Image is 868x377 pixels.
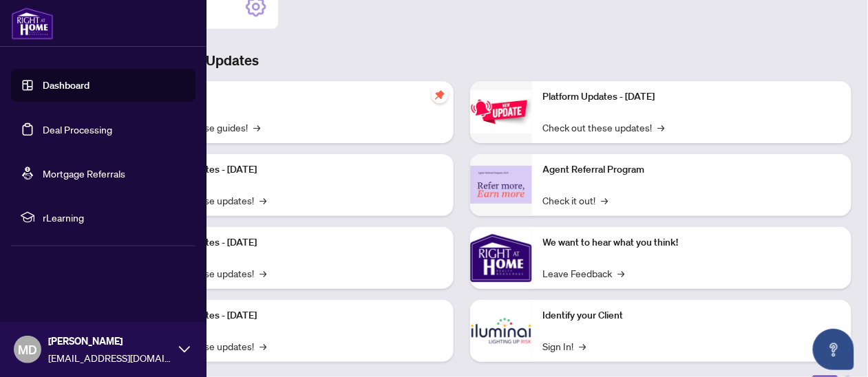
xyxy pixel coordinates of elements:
img: Identify your Client [470,300,532,362]
p: Platform Updates - [DATE] [543,89,841,105]
button: Open asap [813,329,854,370]
p: Platform Updates - [DATE] [145,308,443,323]
p: Agent Referral Program [543,162,841,177]
img: We want to hear what you think! [470,227,532,289]
span: [EMAIL_ADDRESS][DOMAIN_NAME] [48,350,172,365]
p: Platform Updates - [DATE] [145,235,443,250]
img: Platform Updates - June 23, 2025 [470,90,532,133]
img: logo [11,7,54,40]
span: rLearning [43,210,186,225]
span: → [602,193,608,208]
span: → [618,266,625,281]
span: → [580,338,586,354]
a: Check out these updates!→ [543,120,665,135]
span: [PERSON_NAME] [48,334,172,349]
span: → [253,120,260,135]
p: Identify your Client [543,308,841,323]
p: Self-Help [145,89,443,105]
p: Platform Updates - [DATE] [145,162,443,177]
span: → [260,266,266,281]
h3: Brokerage & Industry Updates [72,51,851,70]
span: pushpin [432,87,448,103]
a: Mortgage Referrals [43,167,125,180]
span: → [658,120,665,135]
a: Check it out!→ [543,193,608,208]
a: Leave Feedback→ [543,266,625,281]
span: → [260,193,266,208]
img: Agent Referral Program [470,166,532,204]
span: → [260,338,266,354]
p: We want to hear what you think! [543,235,841,250]
span: MD [18,340,37,359]
a: Dashboard [43,79,89,91]
a: Deal Processing [43,123,112,136]
a: Sign In!→ [543,338,586,354]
